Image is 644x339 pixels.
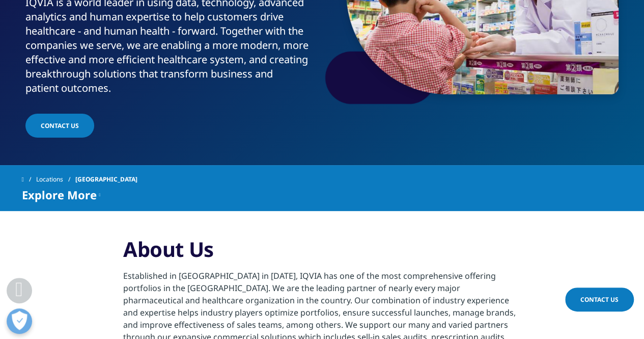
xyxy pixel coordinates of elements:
a: Contact Us [565,288,634,311]
a: Locations [36,170,75,189]
span: [GEOGRAPHIC_DATA] [75,170,137,189]
button: Open Preferences [7,308,32,334]
span: Contact Us [580,295,619,304]
a: contact us [25,114,94,138]
h3: About Us [123,237,521,270]
span: contact us [41,121,79,130]
span: Explore More [22,189,97,201]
